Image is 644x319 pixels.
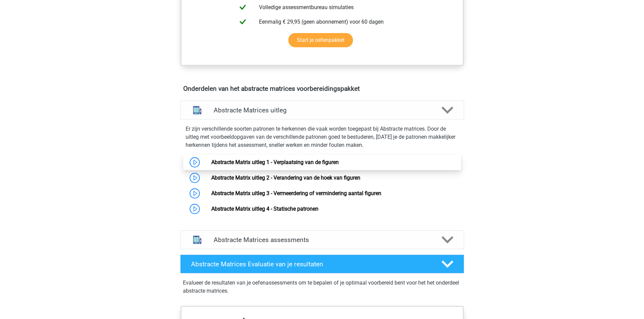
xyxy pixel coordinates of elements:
img: abstracte matrices assessments [189,231,206,248]
a: uitleg Abstracte Matrices uitleg [177,101,467,119]
h4: Abstracte Matrices uitleg [214,106,431,114]
h4: Abstracte Matrices assessments [214,236,431,244]
a: Abstracte Matrices Evaluatie van je resultaten [177,255,467,273]
a: Abstracte Matrix uitleg 1 - Verplaatsing van de figuren [211,159,339,165]
a: Abstracte Matrix uitleg 2 - Verandering van de hoek van figuren [211,175,360,181]
p: Er zijn verschillende soorten patronen te herkennen die vaak worden toegepast bij Abstracte matri... [186,125,459,149]
h4: Onderdelen van het abstracte matrices voorbereidingspakket [183,85,461,92]
a: assessments Abstracte Matrices assessments [177,230,467,249]
img: abstracte matrices uitleg [189,102,206,119]
a: Abstracte Matrix uitleg 3 - Vermeerdering of vermindering aantal figuren [211,190,381,196]
p: Evalueer de resultaten van je oefenassessments om te bepalen of je optimaal voorbereid bent voor ... [183,279,461,295]
a: Start je oefenpakket [288,33,353,47]
a: Abstracte Matrix uitleg 4 - Statische patronen [211,206,318,212]
h4: Abstracte Matrices Evaluatie van je resultaten [191,260,431,268]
